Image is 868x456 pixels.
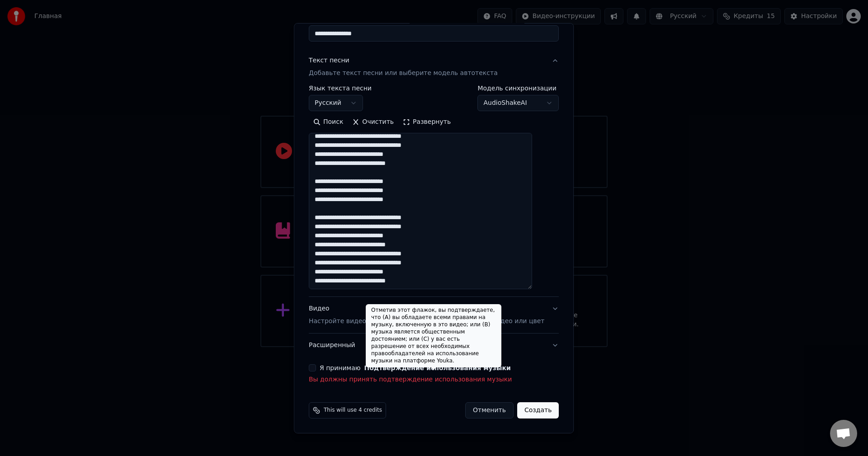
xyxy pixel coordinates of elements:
[348,115,399,129] button: Очистить
[398,115,455,129] button: Развернуть
[309,85,559,296] div: Текст песниДобавьте текст песни или выберите модель автотекста
[309,375,559,384] p: Вы должны принять подтверждение использования музыки
[309,56,349,65] div: Текст песни
[517,402,559,418] button: Создать
[309,304,544,326] div: Видео
[309,297,559,333] button: ВидеоНастройте видео караоке: используйте изображение, видео или цвет
[324,407,382,414] span: This will use 4 credits
[309,49,559,85] button: Текст песниДобавьте текст песни или выберите модель автотекста
[309,85,372,91] label: Язык текста песни
[309,69,498,78] p: Добавьте текст песни или выберите модель автотекста
[364,365,511,371] button: Я принимаю
[309,317,544,326] p: Настройте видео караоке: используйте изображение, видео или цвет
[478,85,559,91] label: Модель синхронизации
[320,365,511,371] label: Я принимаю
[309,334,559,357] button: Расширенный
[366,304,501,367] div: Отметив этот флажок, вы подтверждаете, что (A) вы обладаете всеми правами на музыку, включенную в...
[465,402,514,418] button: Отменить
[309,115,348,129] button: Поиск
